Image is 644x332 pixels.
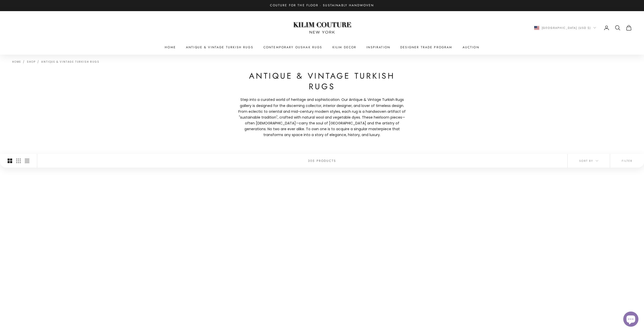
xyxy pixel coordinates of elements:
[12,60,21,64] a: Home
[568,154,610,168] button: Sort by
[165,45,176,50] a: Home
[25,154,29,168] button: Switch to compact product images
[41,60,99,64] a: Antique & Vintage Turkish Rugs
[542,26,591,30] span: [GEOGRAPHIC_DATA] (USD $)
[263,45,322,50] a: Contemporary Oushak Rugs
[400,45,452,50] a: Designer Trade Program
[308,158,336,163] p: 305 products
[534,26,596,30] button: Change country or currency
[534,26,539,30] img: United States
[622,312,640,328] inbox-online-store-chat: Shopify online store chat
[12,45,632,50] nav: Primary navigation
[12,60,99,63] nav: Breadcrumb
[534,25,632,31] nav: Secondary navigation
[610,154,644,168] button: Filter
[16,154,21,168] button: Switch to smaller product images
[27,60,35,64] a: Shop
[366,45,390,50] a: Inspiration
[186,45,253,50] a: Antique & Vintage Turkish Rugs
[8,154,12,168] button: Switch to larger product images
[290,16,354,40] img: Logo of Kilim Couture New York
[236,97,408,138] p: Step into a curated world of heritage and sophistication. Our Antique & Vintage Turkish Rugs gall...
[270,3,374,8] p: Couture for the Floor · Sustainably Handwoven
[236,71,408,92] h1: Antique & Vintage Turkish Rugs
[463,45,479,50] a: Auction
[333,45,357,50] summary: Kilim Decor
[579,159,598,163] span: Sort by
